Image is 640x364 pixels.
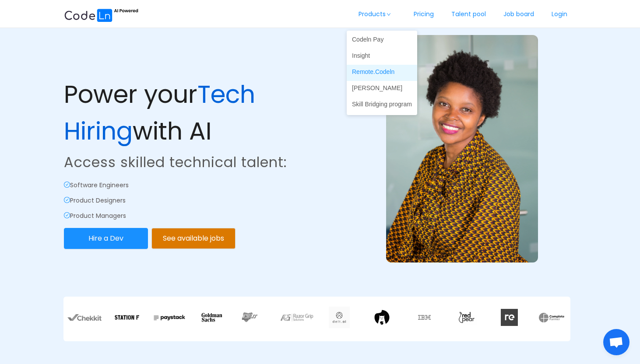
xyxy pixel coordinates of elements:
button: Hire a Dev [64,228,148,249]
img: delt.973b3143.webp [329,307,350,328]
img: redata.c317da48.svg [501,309,518,326]
img: tilig.e9f7ecdc.png [373,309,390,326]
button: See available jobs [151,228,236,249]
a: Codeln Pay [347,32,417,46]
p: Access skilled technical talent: [64,152,318,173]
i: icon: down [386,12,391,17]
p: Power your with AI [64,76,318,149]
a: [PERSON_NAME] [347,81,417,95]
img: goldman.0b538e24.svg [201,313,223,322]
i: icon: check-circle [64,197,70,203]
img: Paystack.7c8f16c5.webp [152,310,186,325]
img: xNYAAAAAA= [539,313,564,322]
img: example [386,35,538,262]
img: ai.87e98a1d.svg [64,7,138,22]
img: chekkit.0bccf985.webp [67,314,102,321]
p: Product Managers [64,211,318,220]
a: Skill Bridging program [347,97,417,111]
p: Product Designers [64,196,318,205]
img: 3JiQAAAAAABZABt8ruoJIq32+N62SQO0hFKGtpKBtqUKlH8dAofS56CJ7FppICrj1pHkAOPKAAA= [456,310,478,325]
a: Insight [347,49,417,63]
a: Open chat [603,329,629,355]
img: stationf.7781c04a.png [114,310,140,324]
img: ibm.f019ecc1.webp [418,315,431,320]
span: Tech Hiring [64,77,255,148]
i: icon: check-circle [64,212,70,218]
a: Remote.Codeln [347,65,417,79]
img: razor.decf57ec.webp [280,313,314,322]
p: Software Engineers [64,181,318,190]
img: nibss.883cf671.png [239,310,269,324]
i: icon: check-circle [64,182,70,188]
